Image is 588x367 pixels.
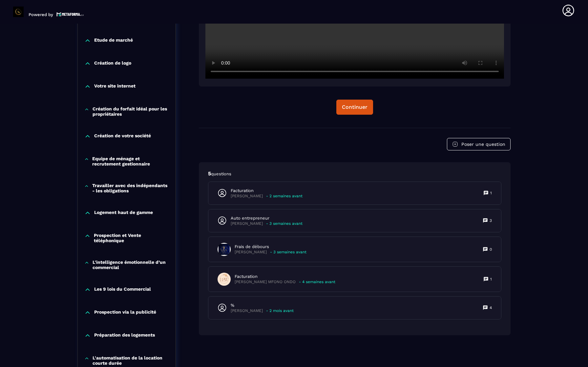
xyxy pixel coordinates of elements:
[94,309,156,316] p: Prospection via la publicité
[490,190,492,196] p: 1
[231,302,294,308] p: %
[490,277,492,282] p: 1
[94,133,151,140] p: Création de votre société
[93,260,169,270] p: L'intelligence émotionnelle d’un commercial
[94,332,155,339] p: Préparation des logements
[94,60,131,67] p: Création de logo
[231,188,303,194] p: Facturation
[490,247,492,252] p: 0
[29,12,53,17] p: Powered by
[231,215,303,221] p: Auto entrepreneur
[266,221,303,226] p: - 3 semaines avant
[231,308,263,313] p: [PERSON_NAME]
[266,194,303,199] p: - 2 semaines avant
[208,170,501,177] p: 5
[94,210,153,216] p: Logement haut de gamme
[235,280,296,284] p: [PERSON_NAME] MFONO ONDO
[270,250,306,255] p: - 3 semaines avant
[92,156,169,166] p: Equipe de ménage et recrutement gestionnaire
[93,355,169,366] p: L'automatisation de la location courte durée
[342,104,367,110] div: Continuer
[235,244,306,250] p: Frais de débours
[211,171,231,176] span: questions
[299,280,335,284] p: - 4 semaines avant
[94,37,133,44] p: Etude de marché
[490,305,492,310] p: 4
[231,221,263,226] p: [PERSON_NAME]
[94,233,169,243] p: Prospection et Vente téléphonique
[13,7,24,17] img: logo-branding
[56,11,84,17] img: logo
[266,308,294,313] p: - 2 mois avant
[235,250,267,255] p: [PERSON_NAME]
[231,194,263,199] p: [PERSON_NAME]
[336,100,373,115] button: Continuer
[235,274,335,280] p: Facturation
[93,106,169,117] p: Création du forfait idéal pour les propriétaires
[447,138,511,150] button: Poser une question
[92,183,169,193] p: Travailler avec des indépendants - les obligations
[94,286,151,293] p: Les 9 lois du Commercial
[94,83,136,90] p: Votre site internet
[490,218,492,223] p: 3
